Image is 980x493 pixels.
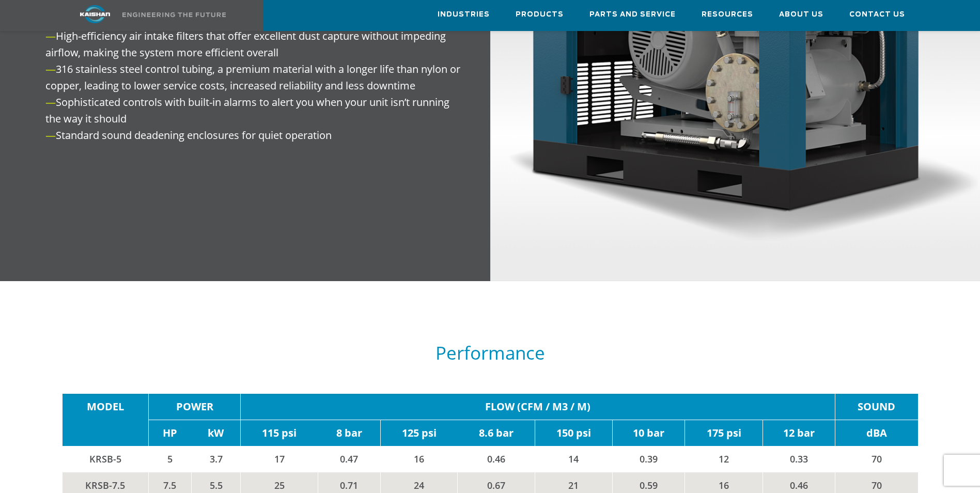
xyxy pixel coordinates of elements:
[835,446,918,472] td: 70
[191,420,241,446] td: kW
[148,446,191,472] td: 5
[613,420,685,446] td: 10 bar
[835,394,918,420] td: SOUND
[685,420,763,446] td: 175 psi
[380,420,458,446] td: 125 psi
[241,394,835,420] td: FLOW (CFM / M3 / M)
[763,420,835,446] td: 12 bar
[702,9,753,21] span: Resources
[56,5,134,23] img: kaishan logo
[438,1,490,28] a: Industries
[589,9,676,21] span: Parts and Service
[45,62,56,76] span: —
[318,420,380,446] td: 8 bar
[516,1,564,28] a: Products
[318,446,380,472] td: 0.47
[63,343,918,363] h5: Performance
[122,12,226,17] img: Engineering the future
[63,446,149,472] td: KRSB-5
[535,420,612,446] td: 150 psi
[148,420,191,446] td: HP
[45,95,56,109] span: —
[241,446,318,472] td: 17
[63,394,149,420] td: MODEL
[779,1,823,28] a: About Us
[148,394,241,420] td: POWER
[438,9,490,21] span: Industries
[516,9,564,21] span: Products
[763,446,835,472] td: 0.33
[589,1,676,28] a: Parts and Service
[849,9,905,21] span: Contact Us
[702,1,753,28] a: Resources
[849,1,905,28] a: Contact Us
[191,446,241,472] td: 3.7
[613,446,685,472] td: 0.39
[45,128,56,142] span: —
[535,446,612,472] td: 14
[458,446,535,472] td: 0.46
[45,29,56,43] span: —
[241,420,318,446] td: 115 psi
[779,9,823,21] span: About Us
[685,446,763,472] td: 12
[458,420,535,446] td: 8.6 bar
[835,420,918,446] td: dBA
[380,446,458,472] td: 16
